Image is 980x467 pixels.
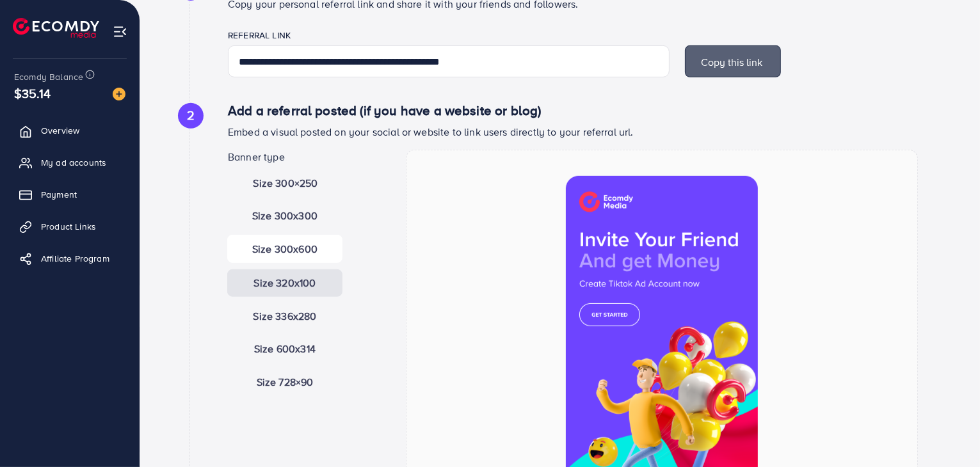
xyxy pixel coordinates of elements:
[41,124,79,137] span: Overview
[10,182,130,207] a: Payment
[228,150,385,170] legend: Banner type
[701,55,762,69] span: Copy this link
[252,209,317,223] span: Size 300x300
[41,220,96,233] span: Product Links
[685,45,781,77] button: Copy this link
[41,156,106,169] span: My ad accounts
[10,150,130,175] a: My ad accounts
[41,188,77,201] span: Payment
[178,103,204,129] div: 2
[113,88,125,100] img: image
[254,276,316,290] span: Size 320x100
[228,28,291,43] label: Referral link
[10,118,130,143] a: Overview
[10,214,130,239] a: Product Links
[228,103,918,119] h4: Add a referral posted (if you have a website or blog)
[926,409,970,457] iframe: Chat
[252,242,317,256] span: Size 300x600
[257,375,314,389] span: Size 728×90
[10,246,130,271] a: Affiliate Program
[228,124,918,139] p: Embed a visual posted on your social or website to link users directly to your referral url.
[14,70,83,83] span: Ecomdy Balance
[254,342,316,356] span: Size 600x314
[113,24,127,39] img: menu
[253,309,317,323] span: Size 336x280
[253,176,318,190] span: Size 300×250
[41,252,109,265] span: Affiliate Program
[14,84,51,102] span: $35.14
[13,18,99,38] img: logo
